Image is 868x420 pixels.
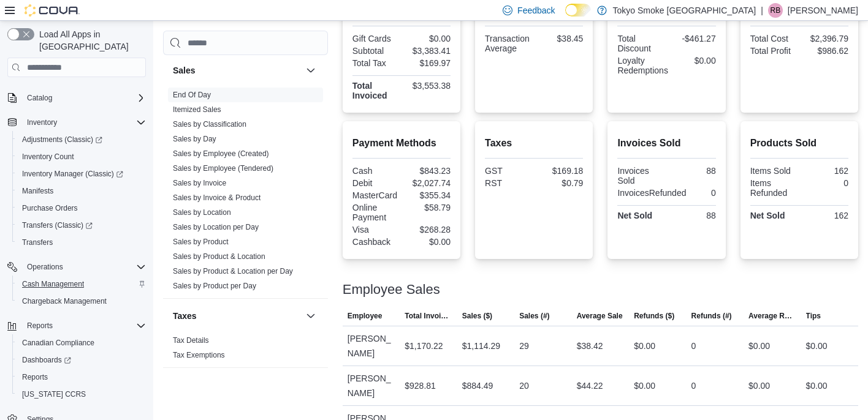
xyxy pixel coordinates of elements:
[802,34,848,43] div: $2,396.79
[343,326,400,366] div: [PERSON_NAME]
[22,372,48,382] span: Reports
[691,311,732,321] span: Refunds (#)
[12,276,151,293] button: Cash Management
[352,203,399,222] div: Online Payment
[173,135,216,143] a: Sales by Day
[173,350,225,360] span: Tax Exemptions
[22,135,102,144] span: Adjustments (Classic)
[173,282,256,290] a: Sales by Product per Day
[34,28,146,53] span: Load All Apps in [GEOGRAPHIC_DATA]
[485,166,531,176] div: GST
[577,378,603,393] div: $44.22
[536,34,583,43] div: $38.45
[173,105,221,114] a: Itemized Sales
[173,336,209,345] span: Tax Details
[517,4,555,17] span: Feedback
[17,218,146,233] span: Transfers (Classic)
[12,234,151,251] button: Transfers
[536,166,583,176] div: $169.18
[761,3,763,18] p: |
[352,34,399,43] div: Gift Cards
[22,169,123,179] span: Inventory Manager (Classic)
[404,46,451,56] div: $3,383.41
[22,338,94,348] span: Canadian Compliance
[17,387,91,402] a: [US_STATE] CCRS
[17,235,58,250] a: Transfers
[17,132,107,147] a: Adjustments (Classic)
[806,311,821,321] span: Tips
[750,211,785,220] strong: Net Sold
[22,186,53,196] span: Manifests
[404,237,451,247] div: $0.00
[25,4,80,17] img: Cova
[22,203,78,213] span: Purchase Orders
[691,378,696,393] div: 0
[2,89,151,107] button: Catalog
[22,91,146,105] span: Catalog
[485,136,583,151] h2: Taxes
[173,91,211,99] a: End Of Day
[352,237,399,247] div: Cashback
[173,252,265,261] a: Sales by Product & Location
[669,211,716,220] div: 88
[462,339,500,353] div: $1,114.29
[173,179,226,187] a: Sales by Invoice
[303,309,318,323] button: Taxes
[748,311,796,321] span: Average Refund
[352,58,399,68] div: Total Tax
[12,182,151,200] button: Manifests
[173,105,221,114] span: Itemized Sales
[173,222,259,232] span: Sales by Location per Day
[352,166,399,176] div: Cash
[22,260,68,274] button: Operations
[173,351,225,359] a: Tax Exemptions
[173,178,226,188] span: Sales by Invoice
[802,166,848,176] div: 162
[802,178,848,188] div: 0
[634,378,655,393] div: $0.00
[617,188,686,198] div: InvoicesRefunded
[12,293,151,310] button: Chargeback Management
[17,218,97,233] a: Transfers (Classic)
[173,193,261,202] a: Sales by Invoice & Product
[17,353,146,367] span: Dashboards
[173,266,293,276] span: Sales by Product & Location per Day
[22,318,146,333] span: Reports
[536,178,583,188] div: $0.79
[750,34,797,43] div: Total Cost
[27,321,53,331] span: Reports
[613,3,756,18] p: Tokyo Smoke [GEOGRAPHIC_DATA]
[2,258,151,276] button: Operations
[22,296,107,306] span: Chargeback Management
[173,193,261,203] span: Sales by Invoice & Product
[485,34,531,53] div: Transaction Average
[673,56,716,66] div: $0.00
[163,88,328,298] div: Sales
[343,366,400,405] div: [PERSON_NAME]
[352,136,451,151] h2: Payment Methods
[691,339,696,353] div: 0
[352,178,399,188] div: Debit
[352,81,387,100] strong: Total Invoiced
[802,46,848,56] div: $986.62
[352,190,399,200] div: MasterCard
[617,34,664,53] div: Total Discount
[17,387,146,402] span: Washington CCRS
[17,201,146,216] span: Purchase Orders
[12,200,151,217] button: Purchase Orders
[617,166,664,186] div: Invoices Sold
[405,378,436,393] div: $928.81
[22,91,57,105] button: Catalog
[173,208,231,217] span: Sales by Location
[173,64,301,77] button: Sales
[173,163,273,173] span: Sales by Employee (Tendered)
[519,311,549,321] span: Sales (#)
[404,58,451,68] div: $169.97
[22,389,86,399] span: [US_STATE] CCRS
[22,238,53,247] span: Transfers
[17,336,146,350] span: Canadian Compliance
[750,178,797,198] div: Items Refunded
[669,34,716,43] div: -$461.27
[173,119,246,129] span: Sales by Classification
[17,167,146,181] span: Inventory Manager (Classic)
